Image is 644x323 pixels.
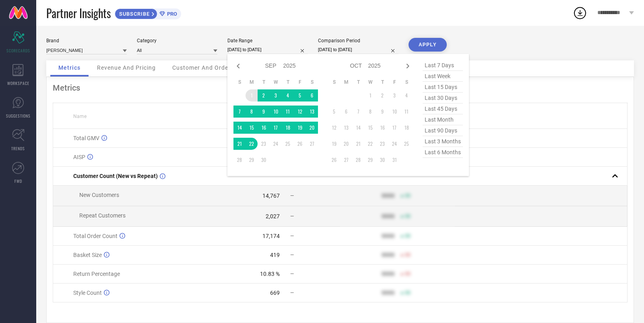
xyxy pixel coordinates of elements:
td: Sat Oct 11 2025 [400,106,413,118]
span: AISP [73,154,85,160]
td: Fri Oct 24 2025 [388,138,400,150]
span: Repeat Customers [79,212,126,219]
span: New Customers [79,192,119,198]
span: last 90 days [423,125,463,136]
th: Wednesday [270,79,282,85]
td: Thu Sep 18 2025 [282,122,294,134]
span: SUBSCRIBE [115,11,152,17]
td: Sat Sep 27 2025 [306,138,318,150]
td: Thu Oct 16 2025 [376,122,388,134]
span: 50 [405,252,411,258]
input: Select date range [227,46,308,54]
td: Fri Oct 17 2025 [388,122,400,134]
td: Wed Oct 15 2025 [364,122,376,134]
td: Thu Oct 30 2025 [376,154,388,166]
td: Fri Sep 26 2025 [294,138,306,150]
td: Sat Sep 06 2025 [306,89,318,101]
span: — [290,193,294,199]
a: SUBSCRIBEPRO [115,6,181,19]
span: Customer And Orders [172,64,234,71]
div: Comparison Period [318,38,398,43]
td: Wed Sep 03 2025 [270,89,282,101]
th: Monday [340,79,352,85]
td: Wed Sep 17 2025 [270,122,282,134]
td: Tue Oct 28 2025 [352,154,364,166]
td: Tue Oct 21 2025 [352,138,364,150]
div: 9999 [382,252,394,258]
th: Friday [294,79,306,85]
span: FWD [14,178,22,184]
span: 50 [405,271,411,277]
div: 669 [270,290,280,296]
span: SCORECARDS [6,48,30,54]
td: Mon Oct 06 2025 [340,106,352,118]
td: Mon Oct 13 2025 [340,122,352,134]
div: 9999 [382,290,394,296]
div: Date Range [227,38,308,43]
span: last 6 months [423,147,463,158]
span: Metrics [58,64,80,71]
td: Fri Sep 12 2025 [294,106,306,118]
td: Wed Sep 10 2025 [270,106,282,118]
span: — [290,290,294,296]
td: Sun Sep 07 2025 [233,106,246,118]
td: Sat Oct 25 2025 [400,138,413,150]
td: Fri Sep 05 2025 [294,89,306,101]
td: Thu Oct 23 2025 [376,138,388,150]
td: Tue Oct 14 2025 [352,122,364,134]
span: Partner Insights [46,5,111,21]
div: 9999 [382,233,394,239]
div: 419 [270,252,280,258]
td: Fri Oct 03 2025 [388,89,400,101]
span: last week [423,71,463,82]
th: Tuesday [258,79,270,85]
td: Sun Oct 19 2025 [328,138,340,150]
span: last 3 months [423,136,463,147]
span: 50 [405,213,411,219]
td: Wed Oct 22 2025 [364,138,376,150]
td: Wed Oct 08 2025 [364,106,376,118]
span: 50 [405,290,411,296]
span: 50 [405,233,411,239]
td: Sun Sep 28 2025 [233,154,246,166]
span: PRO [165,11,177,17]
td: Sun Oct 05 2025 [328,106,340,118]
span: Total GMV [73,135,99,141]
th: Monday [246,79,258,85]
div: 9999 [382,213,394,219]
div: 14,767 [262,193,280,199]
td: Wed Oct 01 2025 [364,89,376,101]
span: Customer Count (New vs Repeat) [73,173,158,179]
th: Thursday [376,79,388,85]
td: Thu Oct 02 2025 [376,89,388,101]
td: Sun Oct 26 2025 [328,154,340,166]
div: Metrics [53,83,627,93]
span: Return Percentage [73,271,120,277]
span: Basket Size [73,252,102,258]
td: Sat Oct 18 2025 [400,122,413,134]
td: Sat Sep 13 2025 [306,106,318,118]
span: — [290,271,294,277]
th: Saturday [306,79,318,85]
button: APPLY [409,38,447,52]
span: last 15 days [423,82,463,93]
span: — [290,233,294,239]
td: Wed Sep 24 2025 [270,138,282,150]
span: Revenue And Pricing [97,64,156,71]
th: Friday [388,79,400,85]
td: Tue Sep 23 2025 [258,138,270,150]
span: last 30 days [423,93,463,104]
th: Thursday [282,79,294,85]
div: 9999 [382,271,394,277]
td: Tue Sep 02 2025 [258,89,270,101]
input: Select comparison period [318,46,398,54]
td: Thu Sep 11 2025 [282,106,294,118]
td: Sat Sep 20 2025 [306,122,318,134]
div: 10.83 % [260,271,280,277]
td: Mon Sep 08 2025 [246,106,258,118]
td: Thu Oct 09 2025 [376,106,388,118]
td: Tue Sep 30 2025 [258,154,270,166]
td: Thu Sep 25 2025 [282,138,294,150]
td: Fri Oct 10 2025 [388,106,400,118]
span: 50 [405,193,411,199]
